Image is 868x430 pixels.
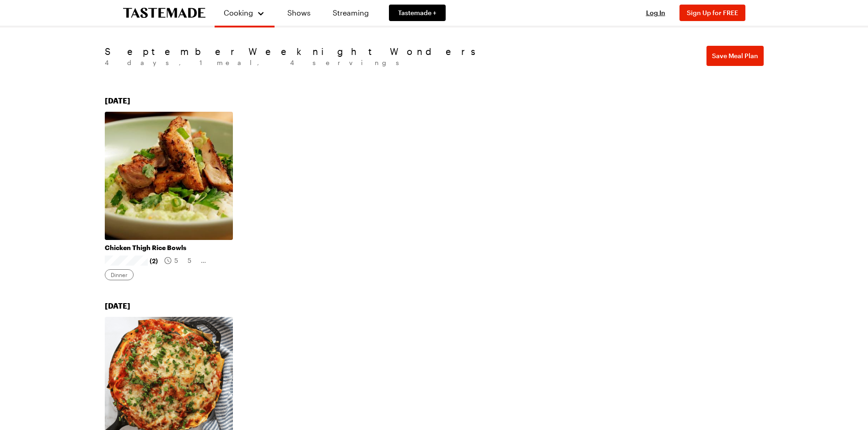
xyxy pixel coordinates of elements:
[706,46,764,66] button: Save Meal Plan
[123,8,205,18] a: To Tastemade Home Page
[105,96,130,105] span: [DATE]
[398,8,437,17] span: Tastemade +
[224,8,253,17] span: Cooking
[679,5,745,21] button: Sign Up for FREE
[105,301,130,310] span: [DATE]
[646,9,665,16] span: Log In
[712,51,758,60] span: Save Meal Plan
[389,5,446,21] a: Tastemade +
[105,46,481,57] h1: September Weeknight Wonders
[224,4,265,22] button: Cooking
[105,244,233,252] a: Chicken Thigh Rice Bowls
[105,59,409,66] span: 4 days , 1 meal , 4 servings
[687,9,738,16] span: Sign Up for FREE
[637,8,674,17] button: Log In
